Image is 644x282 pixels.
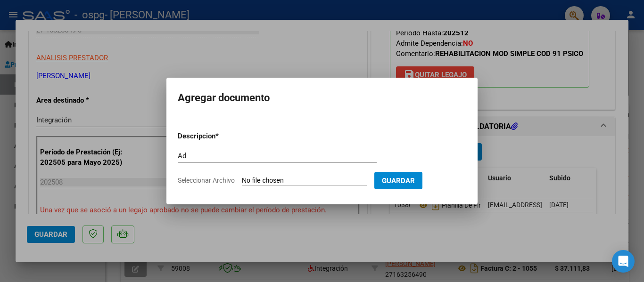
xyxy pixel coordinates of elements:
p: Descripcion [178,131,264,142]
span: Guardar [382,177,415,185]
h2: Agregar documento [178,89,466,107]
div: Open Intercom Messenger [612,250,635,273]
button: Guardar [374,172,422,189]
span: Seleccionar Archivo [178,177,235,184]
